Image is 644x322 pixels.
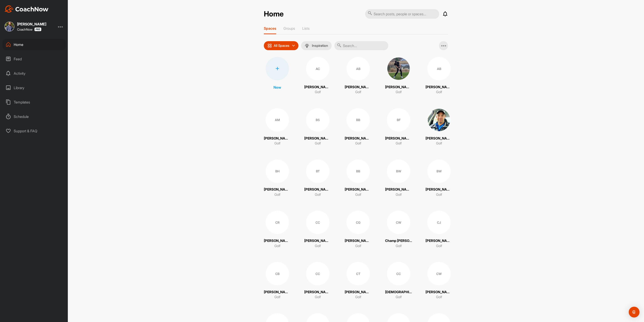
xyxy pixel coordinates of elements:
[302,26,310,31] p: Lists
[345,160,372,197] a: BB[PERSON_NAME]Golf
[306,160,329,183] div: BT
[304,187,331,192] p: [PERSON_NAME]
[266,262,289,285] div: CB
[266,108,289,132] div: AM
[385,85,412,90] p: [PERSON_NAME]
[304,108,331,146] a: BS[PERSON_NAME]Golf
[315,295,321,300] p: Golf
[385,187,412,192] p: [PERSON_NAME]
[387,211,410,234] div: CW
[426,262,452,300] a: CW[PERSON_NAME]Golf
[274,44,289,47] p: All Spaces
[4,22,14,32] img: square_4c2aaeb3014d0e6fd030fb2436460593.jpg
[426,108,452,146] a: [PERSON_NAME]Golf
[396,295,402,300] p: Golf
[274,243,280,249] p: Golf
[34,27,41,31] img: CoachNow Pro
[426,136,452,141] p: [PERSON_NAME]
[355,90,361,95] p: Golf
[426,57,452,95] a: AB[PERSON_NAME]Golf
[345,187,372,192] p: [PERSON_NAME]
[346,262,370,285] div: CT
[274,192,280,197] p: Golf
[385,262,412,300] a: CC[DEMOGRAPHIC_DATA][PERSON_NAME]Golf
[426,290,452,295] p: [PERSON_NAME]
[2,111,66,122] div: Schedule
[345,211,372,248] a: CG[PERSON_NAME]Golf
[345,57,372,95] a: AB[PERSON_NAME]Golf
[355,295,361,300] p: Golf
[387,108,410,132] div: BF
[385,160,412,197] a: BW[PERSON_NAME]Golf
[306,211,329,234] div: CC
[345,238,372,243] p: [PERSON_NAME]
[304,57,331,95] a: AC[PERSON_NAME]Golf
[264,187,291,192] p: [PERSON_NAME]
[2,68,66,79] div: Activity
[315,90,321,95] p: Golf
[355,192,361,197] p: Golf
[2,82,66,93] div: Library
[304,262,331,300] a: CC[PERSON_NAME]Golf
[304,238,331,243] p: [PERSON_NAME]
[346,211,370,234] div: CG
[427,57,451,80] div: AB
[274,295,280,300] p: Golf
[396,243,402,249] p: Golf
[365,9,439,19] input: Search posts, people or spaces...
[334,41,388,50] input: Search...
[346,108,370,132] div: BB
[426,238,452,243] p: [PERSON_NAME]
[2,39,66,50] div: Home
[385,136,412,141] p: [PERSON_NAME]
[264,211,291,248] a: CR[PERSON_NAME]Golf
[345,108,372,146] a: BB[PERSON_NAME]Golf
[385,211,412,248] a: CWChamp [PERSON_NAME]Golf
[304,290,331,295] p: [PERSON_NAME]
[264,108,291,146] a: AM[PERSON_NAME]Golf
[274,141,280,146] p: Golf
[315,192,321,197] p: Golf
[345,85,372,90] p: [PERSON_NAME]
[426,211,452,248] a: CJ[PERSON_NAME]Golf
[387,57,410,80] img: square_973a9a803950ed453a67be8561a9bb30.jpg
[436,243,442,249] p: Golf
[427,160,451,183] div: BW
[264,238,291,243] p: [PERSON_NAME]
[387,160,410,183] div: BW
[345,136,372,141] p: [PERSON_NAME]
[387,262,410,285] div: CC
[264,136,291,141] p: [PERSON_NAME]
[385,108,412,146] a: BF[PERSON_NAME]Golf
[345,262,372,300] a: CT[PERSON_NAME]Golf
[17,22,46,26] div: [PERSON_NAME]
[4,5,49,13] img: CoachNow
[304,211,331,248] a: CC[PERSON_NAME]Golf
[266,160,289,183] div: BH
[426,85,452,90] p: [PERSON_NAME]
[385,57,412,95] a: [PERSON_NAME]Golf
[396,192,402,197] p: Golf
[629,307,640,317] div: Open Intercom Messenger
[426,160,452,197] a: BW[PERSON_NAME]Golf
[436,141,442,146] p: Golf
[315,141,321,146] p: Golf
[436,90,442,95] p: Golf
[267,43,272,48] img: icon
[427,262,451,285] div: CW
[2,97,66,108] div: Templates
[355,141,361,146] p: Golf
[427,108,451,132] img: square_f068db7c25cdd8e8dd2fea8a4fa70c8a.jpg
[345,290,372,295] p: [PERSON_NAME]
[266,211,289,234] div: CR
[264,160,291,197] a: BH[PERSON_NAME]Golf
[315,243,321,249] p: Golf
[436,192,442,197] p: Golf
[306,57,329,80] div: AC
[2,125,66,137] div: Support & FAQ
[264,10,284,18] h2: Home
[427,211,451,234] div: CJ
[312,44,328,47] p: Inspiration
[396,141,402,146] p: Golf
[17,27,41,31] div: CoachNow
